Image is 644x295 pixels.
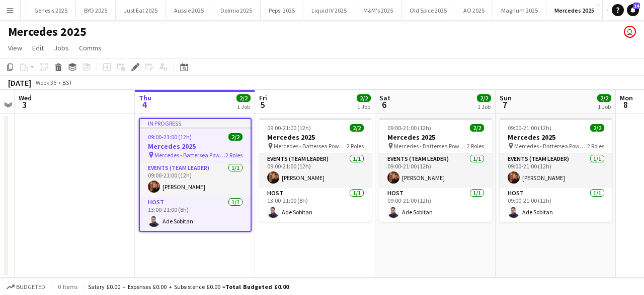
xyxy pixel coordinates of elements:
button: Just Eat 2025 [116,1,166,20]
button: AO 2025 [455,1,493,20]
span: View [8,43,22,52]
button: Mercedes 2025 [546,1,603,20]
span: 2/2 [357,94,371,102]
span: 3 [17,99,32,110]
span: 2/2 [477,94,491,102]
span: 2 Roles [587,142,604,150]
span: 2/2 [590,124,604,132]
span: 5 [258,99,267,110]
app-job-card: 09:00-21:00 (12h)2/2Mercedes 2025 Mercedes - Battersea Power Station2 RolesEvents (Team Leader)1/... [379,118,492,222]
a: Edit [28,41,48,54]
button: M&M's 2025 [355,1,401,20]
span: Total Budgeted £0.00 [225,283,289,290]
span: Sat [379,93,390,102]
div: 1 Job [598,103,611,110]
button: Pepsi 2025 [261,1,303,20]
span: Fri [259,93,267,102]
a: View [4,41,26,54]
button: Dolmio 2025 [212,1,261,20]
span: Edit [32,43,44,52]
app-card-role: Events (Team Leader)1/109:00-21:00 (12h)[PERSON_NAME] [500,153,612,188]
span: Mercedes - Battersea Power Station [394,142,467,150]
h3: Mercedes 2025 [379,133,492,142]
span: 14 [633,3,640,9]
app-card-role: Events (Team Leader)1/109:00-21:00 (12h)[PERSON_NAME] [379,153,492,188]
app-job-card: 09:00-21:00 (12h)2/2Mercedes 2025 Mercedes - Battersea Power Station2 RolesEvents (Team Leader)1/... [259,118,372,222]
app-user-avatar: Rosie Benjamin [624,26,636,38]
span: 2/2 [228,133,243,141]
span: 2/2 [470,124,484,132]
button: Budgeted [5,281,47,292]
app-card-role: Host1/113:00-21:00 (8h)Ade Sobitan [259,188,372,222]
span: 8 [618,99,633,110]
app-job-card: 09:00-21:00 (12h)2/2Mercedes 2025 Mercedes - Battersea Power Station2 RolesEvents (Team Leader)1/... [500,118,612,222]
button: Liquid IV 2025 [303,1,355,20]
button: Genesis 2025 [26,1,76,20]
app-card-role: Host1/109:00-21:00 (12h)Ade Sobitan [379,188,492,222]
h1: Mercedes 2025 [8,24,87,39]
h3: Mercedes 2025 [259,133,372,142]
div: 1 Job [237,103,250,110]
span: Mon [620,93,633,102]
span: 0 items [55,283,79,290]
span: Mercedes - Battersea Power Station [154,151,225,159]
span: 09:00-21:00 (12h) [508,124,551,132]
a: Jobs [50,41,73,54]
span: 2/2 [350,124,364,132]
span: Comms [79,43,102,52]
span: 2/2 [597,94,611,102]
div: Salary £0.00 + Expenses £0.00 + Subsistence £0.00 = [88,283,289,290]
div: [DATE] [8,78,31,88]
div: 1 Job [477,103,491,110]
div: In progress [140,119,251,127]
span: Mercedes - Battersea Power Station [514,142,587,150]
span: Budgeted [16,283,45,290]
span: 2 Roles [347,142,364,150]
app-card-role: Host1/109:00-21:00 (12h)Ade Sobitan [500,188,612,222]
span: 7 [498,99,512,110]
span: 09:00-21:00 (12h) [267,124,311,132]
span: 09:00-21:00 (12h) [387,124,431,132]
button: Aussie 2025 [166,1,212,20]
span: 6 [378,99,390,110]
h3: Mercedes 2025 [140,142,251,151]
span: 4 [137,99,151,110]
span: Thu [139,93,151,102]
a: 14 [627,4,639,16]
span: Mercedes - Battersea Power Station [274,142,347,150]
app-card-role: Host1/113:00-21:00 (8h)Ade Sobitan [140,197,251,231]
span: 2/2 [236,94,251,102]
div: BST [62,79,72,86]
app-card-role: Events (Team Leader)1/109:00-21:00 (12h)[PERSON_NAME] [259,153,372,188]
span: 09:00-21:00 (12h) [148,133,192,141]
app-job-card: In progress09:00-21:00 (12h)2/2Mercedes 2025 Mercedes - Battersea Power Station2 RolesEvents (Tea... [139,118,252,232]
span: 2 Roles [467,142,484,150]
button: BYD 2025 [76,1,116,20]
span: Week 36 [33,79,58,86]
span: 2 Roles [225,151,243,159]
app-card-role: Events (Team Leader)1/109:00-21:00 (12h)[PERSON_NAME] [140,162,251,197]
h3: Mercedes 2025 [500,133,612,142]
span: Sun [500,93,512,102]
a: Comms [75,41,106,54]
span: Wed [19,93,32,102]
button: Old Spice 2025 [401,1,455,20]
div: 1 Job [357,103,370,110]
span: Jobs [54,43,69,52]
button: Magnum 2025 [493,1,546,20]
